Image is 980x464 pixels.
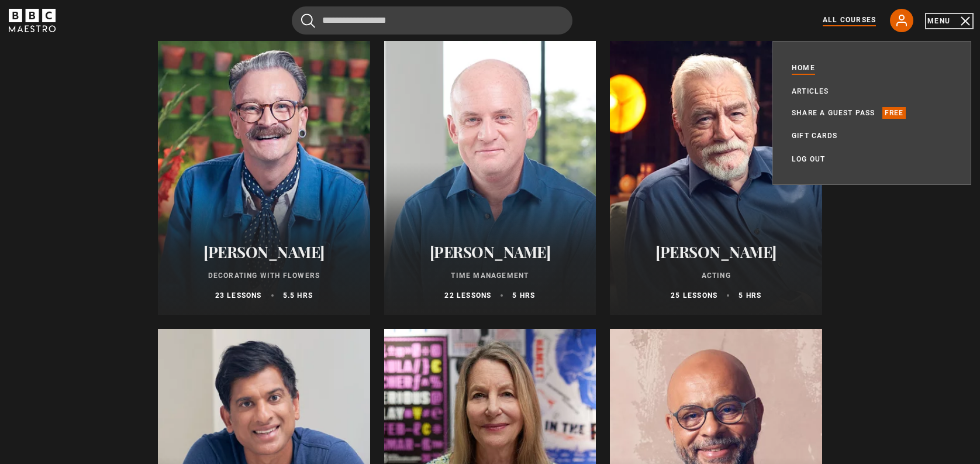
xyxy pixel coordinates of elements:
[444,290,491,301] p: 22 lessons
[158,34,370,315] a: [PERSON_NAME] Decorating With Flowers 23 lessons 5.5 hrs
[792,85,829,97] a: Articles
[671,290,717,301] p: 25 lessons
[792,130,837,142] a: Gift Cards
[398,270,582,281] p: Time Management
[792,107,875,119] a: Share a guest pass
[823,15,876,26] a: All Courses
[792,62,815,74] a: Home
[384,34,596,315] a: [PERSON_NAME] Time Management 22 lessons 5 hrs
[398,243,582,261] h2: [PERSON_NAME]
[792,153,825,165] a: Log out
[9,9,56,32] svg: BBC Maestro
[624,270,808,281] p: Acting
[172,243,356,261] h2: [PERSON_NAME]
[172,270,356,281] p: Decorating With Flowers
[512,290,535,301] p: 5 hrs
[292,6,572,35] input: Search
[301,13,315,28] button: Submit the search query
[215,290,262,301] p: 23 lessons
[624,243,808,261] h2: [PERSON_NAME]
[882,107,906,119] p: Free
[610,34,822,315] a: [PERSON_NAME] Acting 25 lessons 5 hrs
[283,290,313,301] p: 5.5 hrs
[739,290,761,301] p: 5 hrs
[927,15,971,27] button: Toggle navigation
